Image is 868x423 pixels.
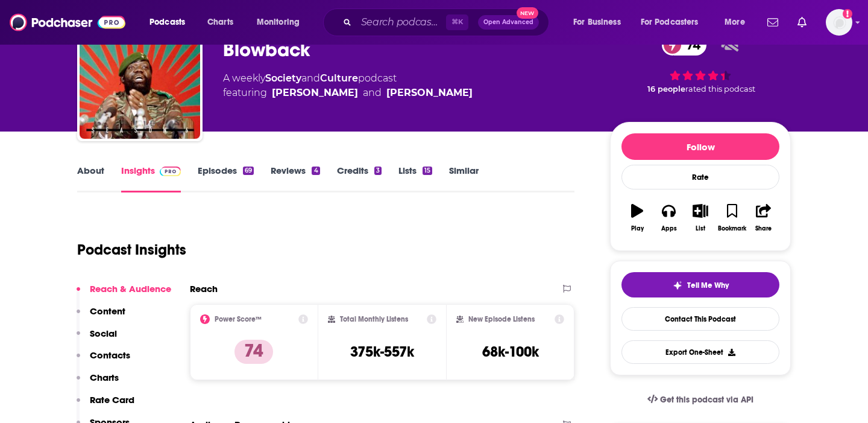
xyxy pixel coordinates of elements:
span: Tell Me Why [687,281,729,290]
h2: Reach [190,283,218,294]
button: Content [77,305,125,328]
h1: Podcast Insights [77,241,186,259]
div: Share [755,225,772,232]
a: Show notifications dropdown [793,12,811,33]
span: and [301,72,320,84]
button: open menu [716,13,760,32]
button: Social [77,328,117,350]
p: Content [90,305,125,317]
button: Play [621,196,653,240]
a: Credits3 [337,165,382,192]
a: Culture [320,72,358,84]
div: 4 [312,167,319,175]
div: Search podcasts, credits, & more... [335,8,561,36]
p: Social [90,328,117,339]
button: Reach & Audience [77,283,171,305]
span: Get this podcast via API [660,395,753,405]
a: Show notifications dropdown [763,12,783,33]
button: open menu [565,13,636,32]
p: Contacts [90,349,130,361]
a: Reviews4 [271,165,319,192]
div: Bookmark [718,225,746,232]
span: More [725,14,745,31]
button: open menu [141,13,201,32]
button: Share [748,196,779,240]
img: Podchaser - Follow, Share and Rate Podcasts [10,11,125,34]
button: open menu [633,13,716,32]
a: Society [265,72,301,84]
a: InsightsPodchaser Pro [121,165,181,192]
img: User Profile [826,9,852,36]
span: 74 [674,34,706,56]
a: Episodes69 [198,165,254,192]
button: Apps [653,196,684,240]
span: Monitoring [257,14,300,31]
span: Logged in as megcassidy [826,9,852,36]
img: Podchaser Pro [160,167,181,176]
p: Charts [90,372,119,383]
div: A weekly podcast [223,71,473,100]
div: 3 [374,167,382,175]
button: Follow [621,133,779,160]
a: Lists15 [398,165,432,192]
button: Bookmark [716,196,747,240]
button: tell me why sparkleTell Me Why [621,272,779,297]
a: About [77,165,104,192]
img: Blowback [80,18,200,139]
p: 74 [234,340,273,364]
span: Charts [207,14,233,31]
button: Show profile menu [826,9,852,36]
span: New [517,7,538,19]
button: Charts [77,372,119,394]
button: Rate Card [77,394,134,416]
div: Rate [621,165,779,189]
input: Search podcasts, credits, & more... [356,13,446,32]
h2: New Episode Listens [468,315,535,323]
img: tell me why sparkle [673,281,682,290]
div: 69 [243,167,254,175]
span: Podcasts [149,14,185,31]
button: Contacts [77,349,130,372]
span: For Business [573,14,621,31]
span: and [363,86,382,100]
div: Play [631,225,644,232]
a: Get this podcast via API [638,385,763,415]
div: Apps [661,225,677,232]
div: 15 [423,167,432,175]
button: List [685,196,716,240]
h2: Total Monthly Listens [340,315,408,323]
span: rated this podcast [685,84,755,94]
a: Noah Kulwin [272,86,358,100]
span: featuring [223,86,473,100]
p: Rate Card [90,394,134,406]
span: ⌘ K [446,14,468,30]
h2: Power Score™ [215,315,262,323]
div: List [696,225,705,232]
span: For Podcasters [641,14,699,31]
button: open menu [248,13,315,32]
a: Charts [200,13,241,32]
button: Open AdvancedNew [478,15,539,30]
h3: 68k-100k [482,343,539,361]
div: 74 16 peoplerated this podcast [610,27,791,101]
h3: 375k-557k [350,343,414,361]
a: Similar [449,165,479,192]
button: Export One-Sheet [621,340,779,364]
p: Reach & Audience [90,283,171,294]
a: Contact This Podcast [621,307,779,331]
a: 74 [662,34,706,56]
svg: Add a profile image [843,9,852,19]
a: Brendan James [386,86,473,100]
span: 16 people [647,84,685,94]
span: Open Advanced [483,19,533,25]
